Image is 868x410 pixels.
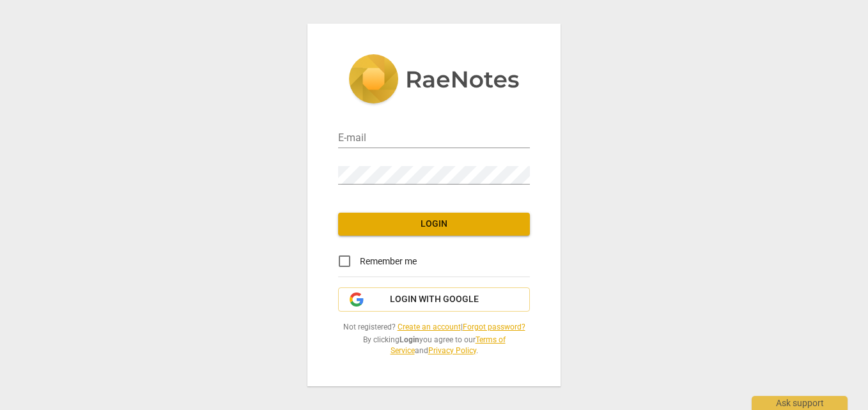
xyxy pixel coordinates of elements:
a: Terms of Service [391,335,506,355]
a: Privacy Policy [428,346,476,355]
span: Login [348,218,520,231]
button: Login with Google [338,287,530,312]
span: Not registered? | [338,322,530,333]
span: By clicking you agree to our and . [338,335,530,356]
b: Login [399,335,419,344]
div: Ask support [752,396,848,410]
img: 5ac2273c67554f335776073100b6d88f.svg [348,54,520,107]
span: Remember me [360,255,417,268]
a: Create an account [398,323,461,331]
button: Login [338,213,530,236]
span: Login with Google [390,293,479,306]
a: Forgot password? [463,323,525,331]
